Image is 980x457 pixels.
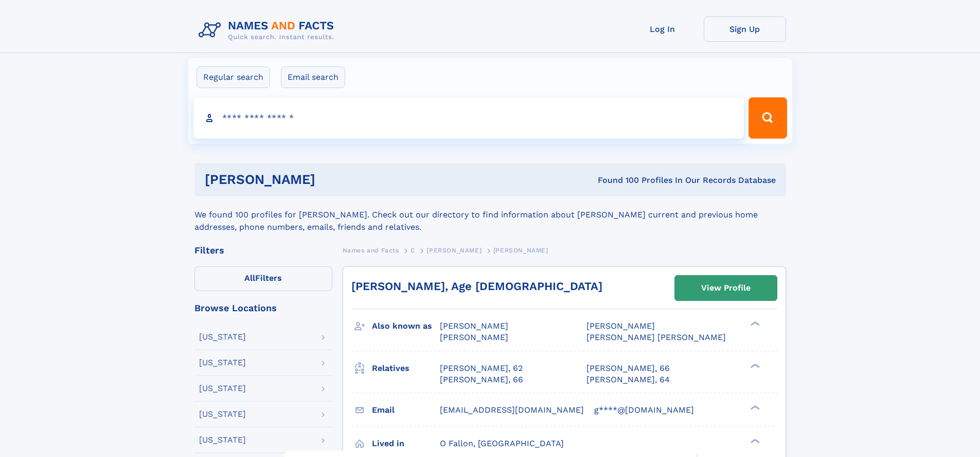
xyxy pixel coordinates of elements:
div: ❯ [748,320,760,327]
h3: Lived in [372,435,440,452]
div: [US_STATE] [199,410,246,418]
span: C [411,247,415,254]
div: ❯ [748,437,760,444]
h3: Also known as [372,317,440,335]
a: Names and Facts [343,244,399,257]
a: [PERSON_NAME], 64 [586,374,670,385]
div: ❯ [748,404,760,411]
a: Log In [621,16,704,42]
a: [PERSON_NAME], Age [DEMOGRAPHIC_DATA] [351,280,602,293]
div: [US_STATE] [199,436,246,444]
a: [PERSON_NAME] [426,244,482,257]
span: All [244,273,255,283]
h3: Relatives [372,360,440,377]
div: View Profile [701,276,751,300]
a: [PERSON_NAME], 66 [586,363,670,374]
a: View Profile [675,276,777,300]
div: Browse Locations [194,303,332,313]
a: [PERSON_NAME], 66 [440,374,523,385]
a: Sign Up [704,16,786,42]
div: Filters [194,246,332,255]
span: O Fallon, [GEOGRAPHIC_DATA] [440,438,564,448]
span: [EMAIL_ADDRESS][DOMAIN_NAME] [440,405,584,415]
h3: Email [372,401,440,419]
label: Regular search [197,66,270,88]
label: Email search [281,66,345,88]
label: Filters [194,266,332,291]
span: [PERSON_NAME] [440,321,508,331]
button: Search Button [749,97,787,139]
img: Logo Names and Facts [194,16,343,44]
a: [PERSON_NAME], 62 [440,363,523,374]
input: search input [193,97,744,139]
div: [US_STATE] [199,384,246,393]
a: C [411,244,415,257]
span: [PERSON_NAME] [586,321,655,331]
span: [PERSON_NAME] [493,247,548,254]
div: Found 100 Profiles In Our Records Database [456,175,776,186]
span: [PERSON_NAME] [440,332,508,342]
div: ❯ [748,362,760,369]
div: We found 100 profiles for [PERSON_NAME]. Check out our directory to find information about [PERSO... [194,196,786,233]
span: [PERSON_NAME] [426,247,482,254]
div: [US_STATE] [199,359,246,367]
span: [PERSON_NAME] [PERSON_NAME] [586,332,726,342]
h1: [PERSON_NAME] [205,173,457,186]
div: [US_STATE] [199,333,246,341]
